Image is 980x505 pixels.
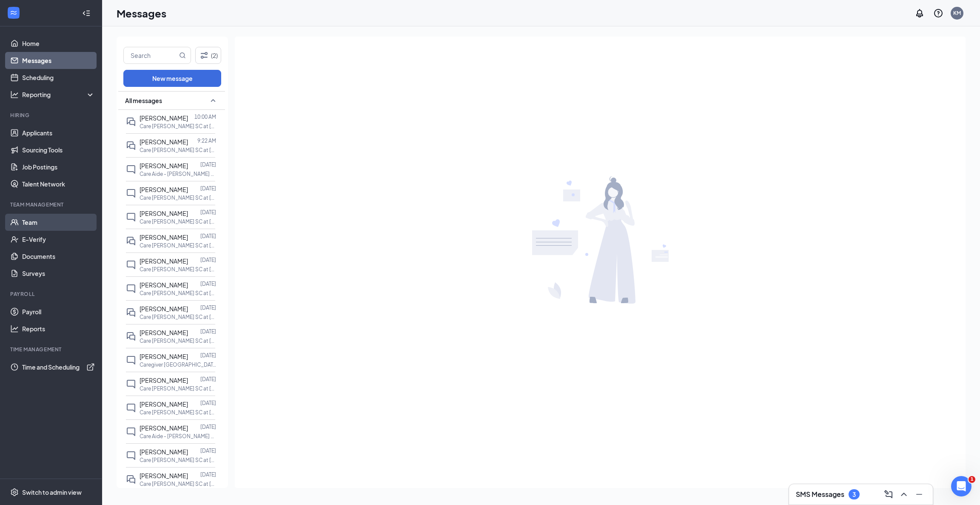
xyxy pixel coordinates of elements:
div: Team Management [10,201,93,208]
p: [DATE] [200,471,216,478]
svg: DoubleChat [126,331,136,341]
p: [DATE] [200,256,216,264]
iframe: Intercom live chat [951,476,971,496]
p: [DATE] [200,447,216,454]
svg: ComposeMessage [883,489,894,499]
p: Care [PERSON_NAME] SC at [PERSON_NAME] [140,266,216,273]
p: Care Aide - [PERSON_NAME] -SC at [GEOGRAPHIC_DATA], [GEOGRAPHIC_DATA] [140,170,216,178]
p: [DATE] [200,280,216,287]
p: Care [PERSON_NAME] SC at [PERSON_NAME] [140,242,216,249]
a: Talent Network [22,175,95,192]
p: Care [PERSON_NAME] SC at [PERSON_NAME] [140,146,216,154]
svg: DoubleChat [126,236,136,246]
p: [DATE] [200,209,216,216]
svg: ChatInactive [126,260,136,270]
span: [PERSON_NAME] [140,376,188,384]
a: Job Postings [22,158,95,175]
svg: Minimize [914,489,924,499]
p: 10:00 AM [194,113,216,121]
span: [PERSON_NAME] [140,162,188,169]
a: Scheduling [22,69,95,86]
svg: MagnifyingGlass [179,52,186,59]
div: TIME MANAGEMENT [10,346,93,353]
svg: Analysis [10,90,19,99]
p: Care [PERSON_NAME] SC at [PERSON_NAME] [140,456,216,464]
a: Messages [22,52,95,69]
p: [DATE] [200,399,216,407]
span: [PERSON_NAME] [140,329,188,336]
a: Documents [22,248,95,265]
span: [PERSON_NAME] [140,281,188,289]
p: Care [PERSON_NAME] SC at [PERSON_NAME] [140,385,216,392]
svg: QuestionInfo [933,8,943,18]
svg: Notifications [914,8,925,18]
a: Team [22,214,95,231]
svg: ChatInactive [126,212,136,222]
a: Reports [22,320,95,337]
svg: SmallChevronUp [208,95,218,106]
p: Care [PERSON_NAME] SC at [PERSON_NAME] [140,480,216,488]
span: [PERSON_NAME] [140,448,188,456]
button: New message [123,70,221,87]
button: ChevronUp [897,488,911,501]
div: Payroll [10,290,93,298]
svg: ChatInactive [126,355,136,365]
div: Reporting [22,90,95,99]
svg: WorkstreamLogo [9,9,18,17]
div: Switch to admin view [22,488,82,496]
h1: Messages [117,6,166,20]
span: [PERSON_NAME] [140,114,188,122]
button: Filter (2) [195,47,221,64]
p: Care [PERSON_NAME] SC at [PERSON_NAME] [140,194,216,201]
svg: DoubleChat [126,141,136,151]
span: [PERSON_NAME] [140,305,188,313]
svg: ChatInactive [126,188,136,198]
p: [DATE] [200,232,216,240]
div: Hiring [10,112,93,119]
p: [DATE] [200,161,216,168]
svg: ChatInactive [126,450,136,461]
a: Applicants [22,124,95,141]
p: [DATE] [200,376,216,383]
svg: Collapse [82,9,91,17]
svg: ChatInactive [126,427,136,437]
p: Care [PERSON_NAME] SC at [PERSON_NAME] [140,313,216,321]
span: [PERSON_NAME] [140,257,188,265]
svg: Settings [10,488,19,496]
span: [PERSON_NAME] [140,353,188,360]
svg: DoubleChat [126,307,136,318]
p: Care [PERSON_NAME] SC at [PERSON_NAME] [140,218,216,225]
svg: ChevronUp [899,489,909,499]
p: [DATE] [200,423,216,430]
p: Caregiver [GEOGRAPHIC_DATA], SC at Seneca SC [140,361,216,368]
svg: ChatInactive [126,284,136,294]
p: [DATE] [200,352,216,359]
svg: ChatInactive [126,403,136,413]
p: Care [PERSON_NAME] SC at [PERSON_NAME] [140,290,216,297]
p: Care Aide - [PERSON_NAME] -SC at [GEOGRAPHIC_DATA], [GEOGRAPHIC_DATA] [140,433,216,440]
span: [PERSON_NAME] [140,424,188,432]
a: Surveys [22,265,95,282]
p: Care [PERSON_NAME] SC at [PERSON_NAME] [140,123,216,130]
span: [PERSON_NAME] [140,233,188,241]
a: Payroll [22,303,95,320]
p: 9:22 AM [197,137,216,144]
p: [DATE] [200,185,216,192]
span: All messages [125,96,162,105]
input: Search [124,47,177,63]
svg: DoubleChat [126,117,136,127]
p: Care [PERSON_NAME] SC at [PERSON_NAME] [140,337,216,344]
a: E-Verify [22,231,95,248]
h3: SMS Messages [796,490,844,499]
span: [PERSON_NAME] [140,138,188,146]
svg: ChatInactive [126,379,136,389]
span: 1 [969,476,975,483]
span: [PERSON_NAME] [140,209,188,217]
span: [PERSON_NAME] [140,186,188,193]
p: Care [PERSON_NAME] SC at [PERSON_NAME] [140,409,216,416]
button: Minimize [912,488,926,501]
p: [DATE] [200,328,216,335]
a: Sourcing Tools [22,141,95,158]
span: [PERSON_NAME] [140,400,188,408]
svg: DoubleChat [126,474,136,485]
